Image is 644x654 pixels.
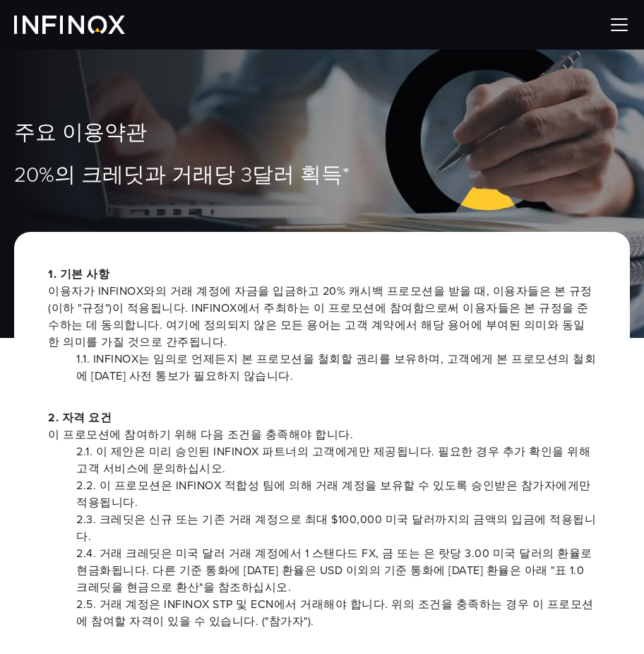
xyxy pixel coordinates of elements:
[76,443,596,477] li: 2.1. 이 제안은 미리 승인된 INFINOX 파트너의 고객에게만 제공됩니다. 필요한 경우 추가 확인을 위해 고객 서비스에 문의하십시오.
[76,596,596,630] li: 2.5. 거래 계정은 INFINOX STP 및 ECN에서 거래해야 합니다. 위의 조건을 충족하는 경우 이 프로모션에 참여할 자격이 있을 수 있습니다. ("참가자").
[76,477,596,511] li: 2.2. 이 프로모션은 INFINOX 적합성 팀에 의해 거래 계정을 보유할 수 있도록 승인받은 참가자에게만 적용됩니다.
[48,283,596,351] span: 이용자가 INFINOX와의 거래 계정에 자금을 입금하고 20% 캐시백 프로모션을 받을 때, 이용자들은 본 규정 (이하 "규정")이 적용됩니다. INFINOX에서 주최하는 이 ...
[48,426,596,443] span: 이 프로모션에 참여하기 위해 다음 조건을 충족해야 합니다.
[14,164,630,187] h1: 20%의 크레딧과 거래당 3달러 획득*
[48,266,596,351] p: 1. 기본 사항
[14,120,147,146] span: 주요 이용약관
[76,511,596,545] li: 2.3. 크레딧은 신규 또는 기존 거래 계정으로 최대 $100,000 미국 달러까지의 금액의 입금에 적용됩니다.
[76,351,596,385] li: 1.1. INFINOX는 임의로 언제든지 본 프로모션을 철회할 권리를 보유하며, 고객에게 본 프로모션의 철회에 [DATE] 사전 통보가 필요하지 않습니다.
[76,545,596,596] li: 2.4. 거래 크레딧은 미국 달러 거래 계정에서 1 스탠다드 FX, 금 또는 은 랏당 3.00 미국 달러의 환율로 현금화됩니다. 다른 기준 통화에 [DATE] 환율은 USD ...
[48,409,596,443] p: 2. 자격 요건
